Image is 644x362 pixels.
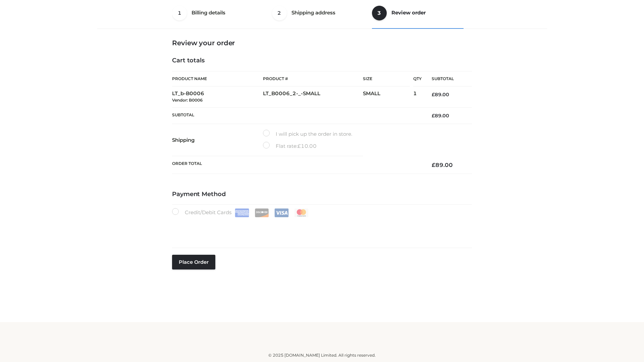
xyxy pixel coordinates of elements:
img: Visa [274,208,289,217]
th: Subtotal [172,107,422,124]
td: 1 [413,86,422,108]
td: SMALL [363,86,413,108]
iframe: Secure payment input frame [171,216,471,240]
th: Subtotal [422,71,472,86]
h4: Cart totals [172,57,472,64]
div: © 2025 [DOMAIN_NAME] Limited. All rights reserved. [100,352,544,359]
bdi: 89.00 [432,113,449,119]
label: I will pick up the order in store. [263,130,352,138]
th: Shipping [172,124,263,156]
td: LT_b-B0006 [172,86,263,108]
th: Qty [413,71,422,86]
h4: Payment Method [172,191,472,198]
bdi: 10.00 [298,143,317,149]
th: Size [363,71,410,86]
th: Order Total [172,156,422,174]
bdi: 89.00 [432,92,449,98]
span: £ [298,143,301,149]
td: LT_B0006_2-_-SMALL [263,86,363,108]
th: Product # [263,71,363,86]
span: £ [432,162,435,168]
bdi: 89.00 [432,162,453,168]
th: Product Name [172,71,263,86]
label: Flat rate: [263,142,317,150]
small: Vendor: B0006 [172,98,203,103]
label: Credit/Debit Cards [172,208,309,217]
img: Discover [255,208,269,217]
span: £ [432,92,435,98]
button: Place order [172,255,215,269]
img: Amex [235,208,249,217]
span: £ [432,113,435,119]
h3: Review your order [172,39,472,47]
img: Mastercard [294,208,309,217]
